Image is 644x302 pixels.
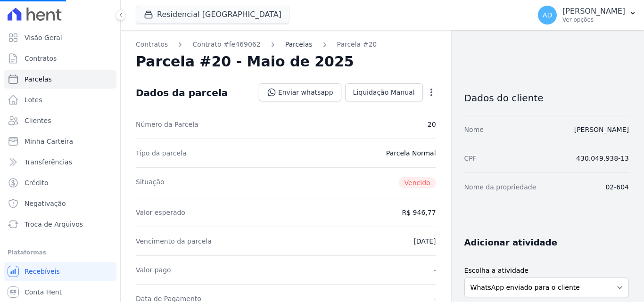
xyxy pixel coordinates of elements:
span: Conta Hent [25,287,62,297]
span: Vencido [399,177,436,188]
dd: Parcela Normal [386,148,436,158]
dd: 02-604 [605,182,629,192]
dt: Nome da propriedade [464,182,537,192]
span: Minha Carteira [25,137,73,146]
span: Liquidação Manual [353,88,415,97]
dt: CPF [464,154,477,163]
span: AD [543,12,552,18]
a: Parcela #20 [337,40,377,49]
button: AD [PERSON_NAME] Ver opções [530,2,644,28]
a: Lotes [4,90,116,109]
span: Visão Geral [25,33,62,42]
span: Transferências [25,157,72,167]
dt: Valor pago [136,265,171,275]
p: [PERSON_NAME] [562,7,625,16]
dt: Tipo da parcela [136,148,187,158]
nav: Breadcrumb [136,40,436,49]
a: Transferências [4,153,116,171]
h2: Parcela #20 - Maio de 2025 [136,53,354,70]
dt: Vencimento da parcela [136,237,212,246]
a: [PERSON_NAME] [574,126,629,133]
dd: 20 [428,120,436,129]
dd: - [434,265,436,275]
span: Clientes [25,116,51,125]
dt: Número da Parcela [136,120,198,129]
a: Troca de Arquivos [4,215,116,234]
a: Contratos [4,49,116,68]
dd: R$ 946,77 [402,208,436,217]
a: Recebíveis [4,262,116,281]
a: Crédito [4,173,116,192]
dd: [DATE] [413,237,436,246]
span: Recebíveis [25,267,60,276]
h3: Adicionar atividade [464,237,557,248]
button: Residencial [GEOGRAPHIC_DATA] [136,6,289,24]
dt: Valor esperado [136,208,185,217]
dt: Situação [136,177,165,188]
a: Conta Hent [4,283,116,302]
div: Dados da parcela [136,87,228,98]
a: Enviar whatsapp [259,83,341,101]
span: Crédito [25,178,49,188]
span: Contratos [25,54,57,63]
a: Liquidação Manual [345,83,423,101]
span: Parcelas [25,74,52,84]
a: Parcelas [4,70,116,89]
span: Lotes [25,95,42,105]
span: Troca de Arquivos [25,220,83,229]
dt: Nome [464,125,484,134]
a: Negativação [4,194,116,213]
a: Contrato #fe469062 [192,40,260,49]
h3: Dados do cliente [464,92,629,104]
a: Contratos [136,40,168,49]
div: Plataformas [8,247,113,258]
a: Clientes [4,111,116,130]
span: Negativação [25,199,66,208]
label: Escolha a atividade [464,266,629,276]
a: Visão Geral [4,28,116,47]
a: Minha Carteira [4,132,116,151]
p: Ver opções [562,16,625,24]
a: Parcelas [285,40,313,49]
dd: 430.049.938-13 [576,154,629,163]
